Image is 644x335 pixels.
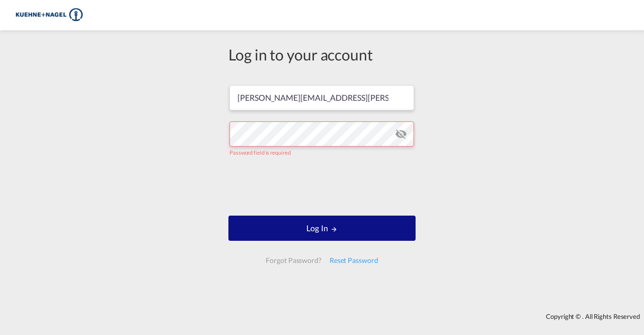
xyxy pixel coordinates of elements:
input: Enter email/phone number [229,85,414,110]
button: LOGIN [228,216,416,241]
span: Password field is required [229,149,290,156]
div: Log in to your account [228,44,416,65]
div: Forgot Password? [262,251,325,270]
img: 36441310f41511efafde313da40ec4a4.png [15,4,83,27]
md-icon: icon-eye-off [395,128,407,140]
div: Reset Password [326,251,382,270]
iframe: reCAPTCHA [246,166,398,206]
